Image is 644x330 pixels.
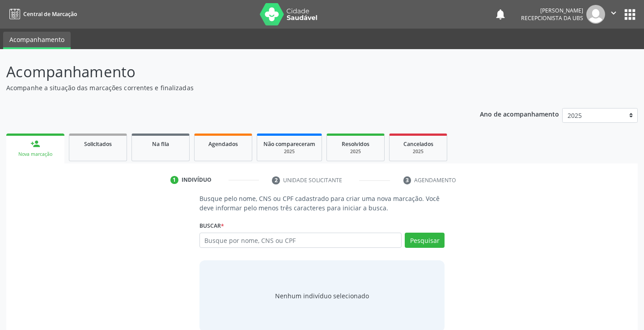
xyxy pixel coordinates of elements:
[6,7,77,21] a: Central de Marcação
[622,7,638,22] button: apps
[342,140,369,148] span: Resolvidos
[84,140,112,148] span: Solicitados
[199,233,402,248] input: Busque por nome, CNS ou CPF
[182,176,212,184] div: Indivíduo
[521,14,583,22] span: Recepcionista da UBS
[6,83,448,92] p: Acompanhe a situação das marcações correntes e finalizadas
[275,291,369,301] div: Nenhum indivíduo selecionado
[13,151,58,158] div: Nova marcação
[152,140,169,148] span: Na fila
[208,140,238,148] span: Agendados
[199,194,445,213] p: Busque pelo nome, CNS ou CPF cadastrado para criar uma nova marcação. Você deve informar pelo men...
[521,7,583,14] div: [PERSON_NAME]
[6,61,448,83] p: Acompanhamento
[396,148,441,155] div: 2025
[263,148,315,155] div: 2025
[586,5,605,24] img: img
[333,148,378,155] div: 2025
[30,139,40,149] div: person_add
[480,108,559,119] p: Ano de acompanhamento
[494,8,507,21] button: notifications
[23,10,77,18] span: Central de Marcação
[263,140,315,148] span: Não compareceram
[405,233,445,248] button: Pesquisar
[609,8,619,18] i: 
[199,219,224,233] label: Buscar
[403,140,433,148] span: Cancelados
[605,5,622,24] button: 
[170,176,178,184] div: 1
[3,32,71,49] a: Acompanhamento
